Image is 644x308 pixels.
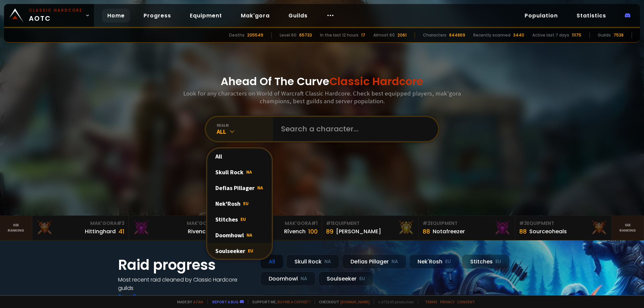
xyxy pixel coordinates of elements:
[260,271,316,286] div: Doomhowl
[519,220,607,227] div: Equipment
[361,32,365,38] div: 17
[102,9,130,22] a: Home
[217,123,273,128] div: realm
[519,9,563,22] a: Population
[374,299,414,304] span: v. d752d5 - production
[243,200,249,206] span: EU
[529,227,567,236] div: Sourceoheals
[229,32,245,38] div: Deaths
[572,32,581,38] div: 11175
[532,32,569,38] div: Active last 7 days
[326,220,332,227] span: # 1
[318,271,373,286] div: Soulseeker
[495,258,501,265] small: EU
[473,32,511,38] div: Recently scanned
[188,227,209,236] div: Rivench
[320,32,359,38] div: In the last 12 hours
[193,299,203,304] a: a fan
[207,196,272,211] div: Nek'Rosh
[322,216,419,240] a: #1Equipment89[PERSON_NAME]
[207,227,272,243] div: Doomhowl
[221,73,423,89] h1: Ahead Of The Curve
[299,32,312,38] div: 65733
[283,9,313,22] a: Guilds
[257,185,263,191] span: NA
[433,227,465,236] div: Notafreezer
[207,148,272,164] div: All
[324,258,331,265] small: NA
[246,169,252,175] span: NA
[118,293,162,300] a: See all progress
[118,254,252,275] h1: Raid progress
[247,232,252,238] span: NA
[29,7,83,23] span: AOTC
[118,227,124,236] div: 41
[457,299,475,304] a: Consent
[133,220,221,227] div: Mak'Gora
[315,299,370,304] span: Checkout
[397,32,407,38] div: 2061
[326,220,414,227] div: Equipment
[423,32,446,38] div: Characters
[423,227,430,236] div: 88
[207,243,272,259] div: Soulseeker
[336,227,381,236] div: [PERSON_NAME]
[138,9,176,22] a: Progress
[260,254,283,269] div: All
[301,275,307,282] small: NA
[85,227,116,236] div: Hittinghard
[613,32,624,38] div: 7538
[240,216,246,222] span: EU
[311,220,318,227] span: # 1
[284,227,306,236] div: Rîvench
[519,220,527,227] span: # 3
[207,164,272,180] div: Skull Rock
[409,254,459,269] div: Nek'Rosh
[515,216,612,240] a: #3Equipment88Sourceoheals
[571,9,611,22] a: Statistics
[29,7,83,13] small: Classic Hardcore
[342,254,407,269] div: Defias Pillager
[425,299,437,304] a: Terms
[419,216,515,240] a: #2Equipment88Notafreezer
[248,299,311,304] span: Support me,
[391,258,398,265] small: NA
[445,258,451,265] small: EU
[308,227,318,236] div: 100
[129,216,225,240] a: Mak'Gora#2Rivench100
[212,299,238,304] a: Report a bug
[280,32,297,38] div: Level 60
[373,32,395,38] div: Almost 60
[286,254,339,269] div: Skull Rock
[423,220,430,227] span: # 2
[277,117,430,141] input: Search a character...
[229,220,318,227] div: Mak'Gora
[612,216,644,240] a: Seeranking
[359,275,365,282] small: EU
[449,32,465,38] div: 844869
[207,180,272,196] div: Defias Pillager
[184,9,227,22] a: Equipment
[440,299,454,304] a: Privacy
[117,220,124,227] span: # 3
[247,32,263,38] div: 205549
[225,216,322,240] a: Mak'Gora#1Rîvench100
[207,211,272,227] div: Stitches
[326,227,333,236] div: 89
[598,32,611,38] div: Guilds
[180,89,464,105] h3: Look for any characters on World of Warcraft Classic Hardcore. Check best equipped players, mak'g...
[513,32,524,38] div: 3440
[217,128,273,135] div: All
[32,216,129,240] a: Mak'Gora#3Hittinghard41
[423,220,511,227] div: Equipment
[462,254,509,269] div: Stitches
[519,227,527,236] div: 88
[329,74,423,89] span: Classic Hardcore
[340,299,370,304] a: [DOMAIN_NAME]
[277,299,311,304] a: Buy me a coffee
[36,220,124,227] div: Mak'Gora
[173,299,203,304] span: Made by
[248,248,253,254] span: EU
[235,9,275,22] a: Mak'gora
[118,275,252,292] h4: Most recent raid cleaned by Classic Hardcore guilds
